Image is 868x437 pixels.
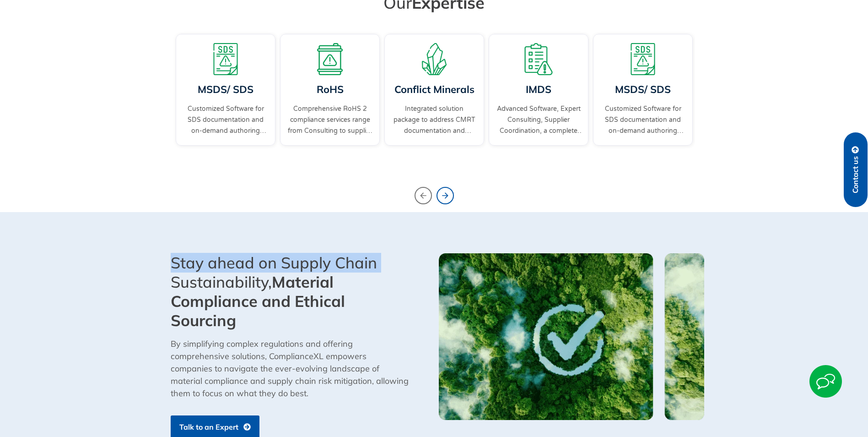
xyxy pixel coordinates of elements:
[415,187,432,204] div: Previous slide
[171,272,345,330] b: Material Compliance and Ethical Sourcing
[171,338,410,399] p: By simplifying complex regulations and offering comprehensive solutions, ComplianceXL empowers co...
[439,253,704,420] div: 1 of 1
[496,104,581,137] a: Advanced Software, Expert Consulting, Supplier Coordination, a complete IMDS solution.
[278,32,382,166] div: 1 / 4
[394,83,474,96] a: Conflict Minerals
[210,43,242,75] img: A warning board with SDS displaying
[591,32,695,166] div: 4 / 4
[198,83,253,96] a: MSDS/ SDS
[287,104,372,137] a: Comprehensive RoHS 2 compliance services range from Consulting to supplier engagement...
[523,43,555,75] img: A list board with a warning
[173,32,278,166] div: 4 / 4
[392,104,477,137] a: Integrated solution package to address CMRT documentation and supplier engagement.
[526,83,551,96] a: IMDS
[179,423,238,432] span: Talk to an Expert
[439,253,704,420] img: Stay ahead on Supply Chain Sustainability, Material Compliance and Ethical Sourcing
[615,83,671,96] a: MSDS/ SDS
[600,104,685,137] a: Customized Software for SDS documentation and on-demand authoring services
[844,132,868,207] a: Contact us
[418,43,450,75] img: A representation of minerals
[627,43,659,75] img: A warning board with SDS displaying
[382,32,486,166] div: 2 / 4
[183,104,268,137] a: Customized Software for SDS documentation and on-demand authoring services
[316,83,343,96] a: RoHS
[852,156,860,193] span: Contact us
[809,365,842,398] img: Start Chat
[437,187,454,204] div: Next slide
[486,32,591,166] div: 3 / 4
[173,32,695,166] div: Carousel | Horizontal scrolling: Arrow Left & Right
[171,253,430,330] div: Stay ahead on Supply Chain Sustainability,
[314,43,346,75] img: A board with a warning sign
